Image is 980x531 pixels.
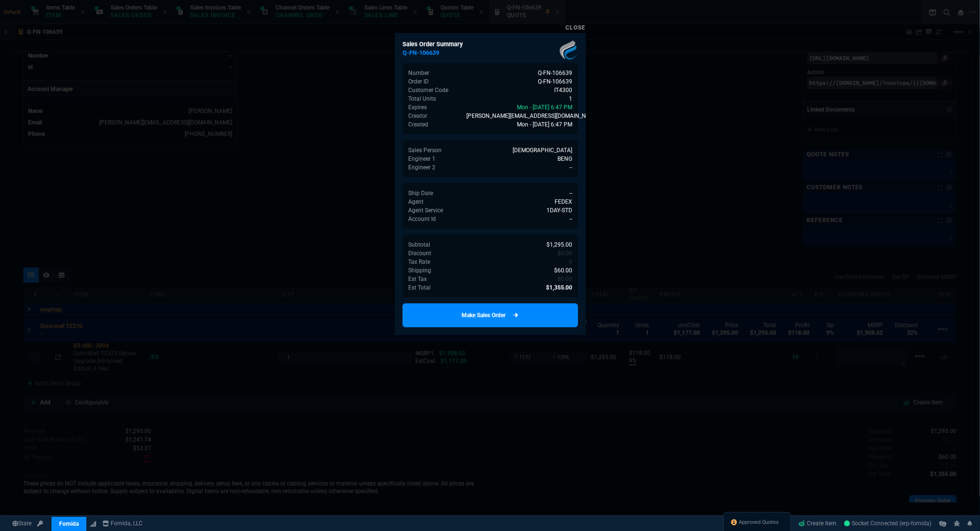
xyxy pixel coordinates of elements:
[845,521,932,527] span: Socket Connected (erp-fornida)
[402,48,578,57] h5: Q-FN-106639
[795,517,841,531] a: Create Item
[34,520,46,528] a: API TOKEN
[845,520,932,528] a: vxfNpE5rjGVKWP3ZAADN
[566,24,586,31] a: Close
[402,41,578,48] h6: Sales Order Summary
[100,520,146,528] a: msbcCompanyName
[10,520,34,528] a: Global State
[739,519,779,527] span: Approved Quotes
[402,303,578,327] a: Make Sales Order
